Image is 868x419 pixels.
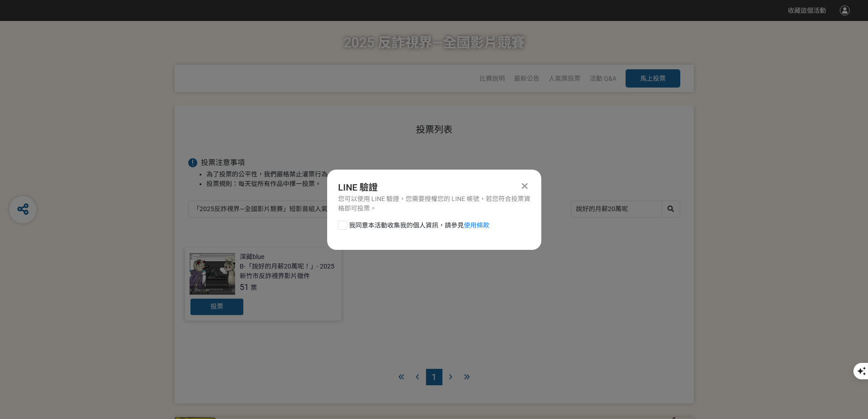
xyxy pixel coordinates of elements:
li: 投票規則：每天從所有作品中擇一投票。 [206,179,680,189]
span: 票 [251,284,257,291]
a: 比賽說明 [479,75,505,82]
h1: 2025 反詐視界—全國影片競賽 [344,21,525,65]
div: LINE 驗證 [338,181,530,194]
span: 我同意本活動收集我的個人資訊，請參見 [349,221,489,230]
span: 1 [431,372,437,383]
span: 投票注意事項 [201,158,245,167]
li: 為了投票的公平性，我們嚴格禁止灌票行為，所有投票者皆需經過 LINE 登入認證。 [206,170,680,179]
span: 51 [240,282,249,292]
span: 投票 [211,303,223,310]
div: B-「說好的月薪20萬呢！」- 2025新竹市反詐視界影片徵件 [240,262,337,281]
button: 馬上投票 [626,69,680,88]
span: 馬上投票 [640,75,666,82]
span: 人氣獎投票 [549,75,580,82]
div: 深藏blue [240,252,264,262]
a: 活動 Q&A [590,75,616,82]
div: 您可以使用 LINE 驗證，您需要授權您的 LINE 帳號，若您符合投票資格即可投票。 [338,194,530,213]
h1: 投票列表 [188,124,680,135]
input: 搜尋作品 [571,201,680,217]
a: 深藏blueB-「說好的月薪20萬呢！」- 2025新竹市反詐視界影片徵件51票投票 [185,247,342,321]
a: 使用條款 [464,222,489,229]
a: 最新公告 [514,75,539,82]
span: 收藏這個活動 [788,7,826,14]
